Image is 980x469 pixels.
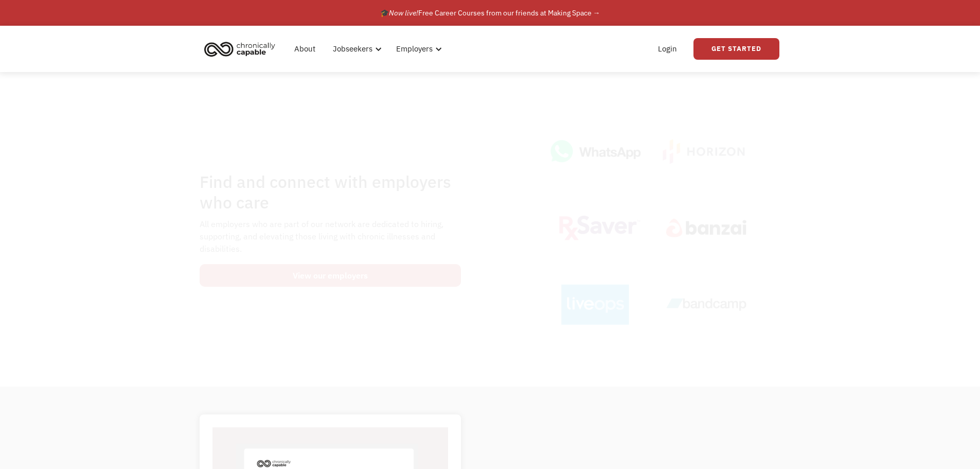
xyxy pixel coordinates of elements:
h1: Find and connect with employers who care [200,171,461,213]
div: Employers [390,32,445,65]
a: About [288,32,322,65]
em: Now live! [389,8,418,18]
a: Login [652,32,683,65]
div: Jobseekers [333,43,372,55]
div: All employers who are part of our network are dedicated to hiring, supporting, and elevating thos... [200,218,461,255]
div: Jobseekers [327,32,385,65]
img: Chronically Capable logo [201,38,278,60]
div: Employers [396,43,433,55]
a: Get Started [693,38,779,60]
a: View our employers [200,264,461,287]
div: 🎓 Free Career Courses from our friends at Making Space → [380,7,600,19]
a: home [201,38,283,60]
